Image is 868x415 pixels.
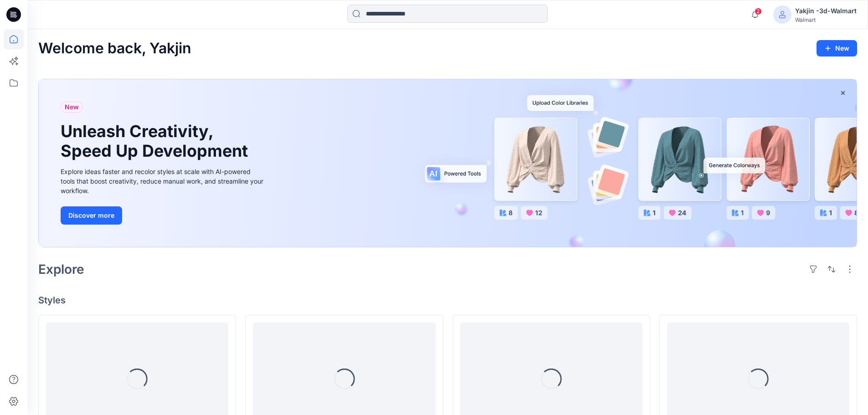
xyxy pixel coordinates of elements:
svg: avatar [779,11,786,18]
h2: Welcome back, Yakjin [38,40,191,57]
h1: Unleash Creativity, Speed Up Development [61,122,252,161]
h4: Styles [38,295,857,306]
button: New [817,40,857,56]
div: Yakjin -3d-Walmart [795,5,857,16]
span: 2 [755,8,762,15]
span: New [65,102,79,113]
div: Explore ideas faster and recolor styles at scale with AI-powered tools that boost creativity, red... [61,167,266,195]
a: Discover more [61,206,266,225]
button: Discover more [61,206,122,225]
div: Walmart [795,16,857,23]
h2: Explore [38,262,84,277]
